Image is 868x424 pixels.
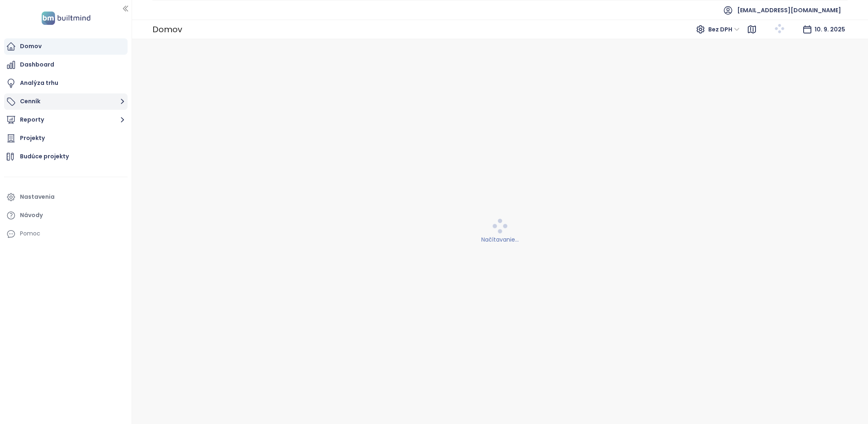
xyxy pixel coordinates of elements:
[20,151,69,162] div: Budúce projekty
[4,130,128,147] a: Projekty
[39,10,93,27] img: logo
[815,25,845,33] span: 10. 9. 2025
[20,60,54,70] div: Dashboard
[4,38,128,55] a: Domov
[4,93,128,110] button: Cenník
[20,210,43,220] div: Návody
[20,192,55,202] div: Nastavenia
[737,0,841,20] span: [EMAIL_ADDRESS][DOMAIN_NAME]
[4,75,128,91] a: Analýza trhu
[152,21,182,38] div: Domov
[20,41,42,51] div: Domov
[4,226,128,242] div: Pomoc
[4,207,128,224] a: Návody
[20,78,58,88] div: Analýza trhu
[20,229,40,239] div: Pomoc
[4,57,128,73] a: Dashboard
[4,189,128,205] a: Nastavenia
[4,112,128,128] button: Reporty
[708,23,740,36] span: Bez DPH
[20,133,45,143] div: Projekty
[4,149,128,165] a: Budúce projekty
[137,235,863,244] div: Načítavanie...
